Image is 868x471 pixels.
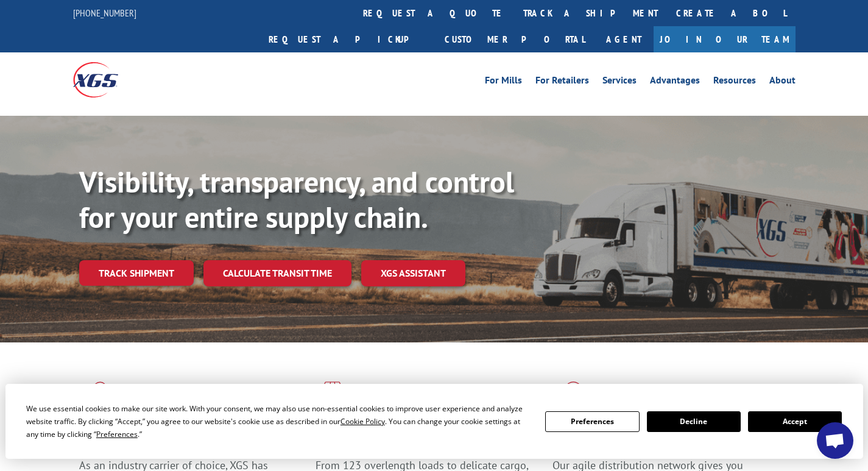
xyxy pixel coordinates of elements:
a: Agent [594,26,654,52]
a: Customer Portal [436,26,594,52]
b: Visibility, transparency, and control for your entire supply chain. [79,163,514,236]
a: Join Our Team [654,26,796,52]
img: xgs-icon-flagship-distribution-model-red [552,381,595,413]
button: Accept [748,411,842,432]
div: Cookie Consent Prompt [5,384,863,459]
div: Open chat [817,422,853,459]
img: xgs-icon-focused-on-flooring-red [316,381,344,413]
a: For Retailers [535,76,589,89]
a: About [769,76,796,89]
a: [PHONE_NUMBER] [73,7,136,19]
a: Calculate transit time [203,260,351,286]
img: xgs-icon-total-supply-chain-intelligence-red [79,381,117,413]
button: Decline [647,411,741,432]
button: Preferences [545,411,639,432]
a: Resources [713,76,756,89]
a: XGS ASSISTANT [361,260,465,286]
span: Cookie Policy [340,416,385,427]
a: Services [602,76,637,89]
a: Advantages [650,76,700,89]
a: Track shipment [79,260,194,286]
div: We use essential cookies to make our site work. With your consent, we may also use non-essential ... [26,402,531,441]
span: Preferences [96,429,138,439]
a: Request a pickup [259,26,436,52]
a: For Mills [485,76,522,89]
